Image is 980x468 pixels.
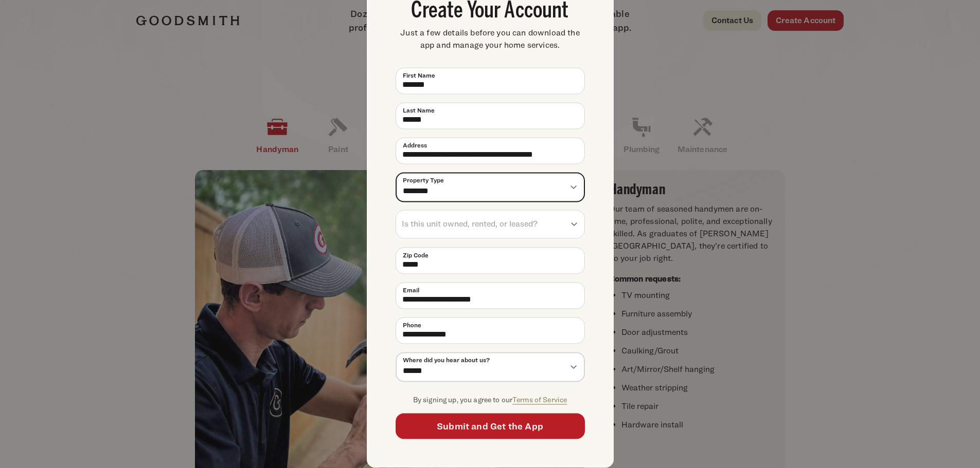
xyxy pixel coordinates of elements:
span: First Name [403,70,435,80]
span: Just a few details before you can download the app and manage your home services. [396,26,585,51]
span: Phone [403,320,421,329]
span: Last Name [403,105,435,115]
span: Address [403,140,427,149]
span: Email [403,285,419,294]
button: Submit and Get the App [396,414,585,439]
span: Property Type [403,175,444,184]
p: By signing up, you agree to our [396,394,585,405]
span: Where did you hear about us? [403,355,490,364]
a: Terms of Service [512,395,567,403]
span: Zip Code [403,250,429,259]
